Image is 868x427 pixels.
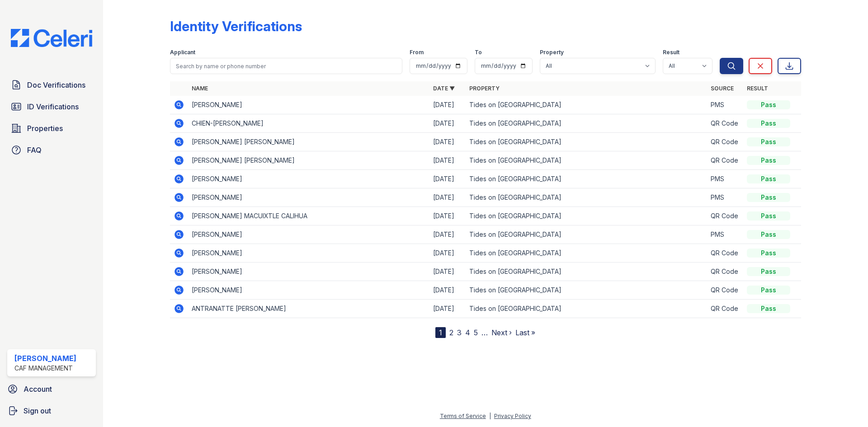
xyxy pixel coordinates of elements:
[14,353,76,364] div: [PERSON_NAME]
[747,267,790,276] div: Pass
[475,49,482,56] label: To
[188,281,429,300] td: [PERSON_NAME]
[707,96,743,114] td: PMS
[429,263,466,281] td: [DATE]
[188,170,429,188] td: [PERSON_NAME]
[466,96,707,114] td: Tides on [GEOGRAPHIC_DATA]
[433,85,455,92] a: Date ▼
[27,145,42,155] span: FAQ
[7,98,96,116] a: ID Verifications
[747,100,790,109] div: Pass
[170,58,402,74] input: Search by name or phone number
[457,328,462,337] a: 3
[515,328,535,337] a: Last »
[7,76,96,94] a: Doc Verifications
[747,174,790,183] div: Pass
[747,230,790,239] div: Pass
[188,225,429,244] td: [PERSON_NAME]
[711,85,734,92] a: Source
[466,244,707,263] td: Tides on [GEOGRAPHIC_DATA]
[466,188,707,207] td: Tides on [GEOGRAPHIC_DATA]
[440,413,486,419] a: Terms of Service
[466,114,707,133] td: Tides on [GEOGRAPHIC_DATA]
[410,49,424,56] label: From
[469,85,500,92] a: Property
[707,188,743,207] td: PMS
[466,151,707,170] td: Tides on [GEOGRAPHIC_DATA]
[7,119,96,137] a: Properties
[429,188,466,207] td: [DATE]
[707,151,743,170] td: QR Code
[7,141,96,159] a: FAQ
[707,170,743,188] td: PMS
[747,137,790,146] div: Pass
[747,85,768,92] a: Result
[707,263,743,281] td: QR Code
[27,101,79,112] span: ID Verifications
[747,211,790,221] div: Pass
[707,114,743,133] td: QR Code
[663,49,679,56] label: Result
[188,300,429,318] td: ANTRANATTE [PERSON_NAME]
[466,207,707,225] td: Tides on [GEOGRAPHIC_DATA]
[188,188,429,207] td: [PERSON_NAME]
[429,151,466,170] td: [DATE]
[188,207,429,225] td: [PERSON_NAME] MACUIXTLE CALIHUA
[188,244,429,263] td: [PERSON_NAME]
[4,29,99,47] img: CE_Logo_Blue-a8612792a0a2168367f1c8372b55b34899dd931a85d93a1a3d3e32e68fde9ad4.png
[170,49,195,56] label: Applicant
[188,133,429,151] td: [PERSON_NAME] [PERSON_NAME]
[465,328,470,337] a: 4
[188,114,429,133] td: CHIEN-[PERSON_NAME]
[429,207,466,225] td: [DATE]
[466,281,707,300] td: Tides on [GEOGRAPHIC_DATA]
[429,96,466,114] td: [DATE]
[24,405,51,416] span: Sign out
[481,327,488,338] span: …
[707,207,743,225] td: QR Code
[707,244,743,263] td: QR Code
[188,263,429,281] td: [PERSON_NAME]
[429,281,466,300] td: [DATE]
[429,170,466,188] td: [DATE]
[466,170,707,188] td: Tides on [GEOGRAPHIC_DATA]
[466,300,707,318] td: Tides on [GEOGRAPHIC_DATA]
[14,364,76,373] div: CAF Management
[707,300,743,318] td: QR Code
[27,123,63,134] span: Properties
[707,281,743,300] td: QR Code
[24,384,52,394] span: Account
[192,85,208,92] a: Name
[707,133,743,151] td: QR Code
[540,49,564,56] label: Property
[494,413,531,419] a: Privacy Policy
[747,119,790,128] div: Pass
[435,327,446,338] div: 1
[449,328,453,337] a: 2
[466,133,707,151] td: Tides on [GEOGRAPHIC_DATA]
[747,156,790,165] div: Pass
[474,328,478,337] a: 5
[429,114,466,133] td: [DATE]
[466,263,707,281] td: Tides on [GEOGRAPHIC_DATA]
[27,80,85,90] span: Doc Verifications
[707,225,743,244] td: PMS
[170,18,302,34] div: Identity Verifications
[429,225,466,244] td: [DATE]
[491,328,512,337] a: Next ›
[429,133,466,151] td: [DATE]
[429,244,466,263] td: [DATE]
[747,193,790,202] div: Pass
[466,225,707,244] td: Tides on [GEOGRAPHIC_DATA]
[4,402,99,420] a: Sign out
[188,151,429,170] td: [PERSON_NAME] [PERSON_NAME]
[4,380,99,398] a: Account
[429,300,466,318] td: [DATE]
[747,286,790,295] div: Pass
[747,304,790,313] div: Pass
[489,413,491,419] div: |
[747,249,790,258] div: Pass
[188,96,429,114] td: [PERSON_NAME]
